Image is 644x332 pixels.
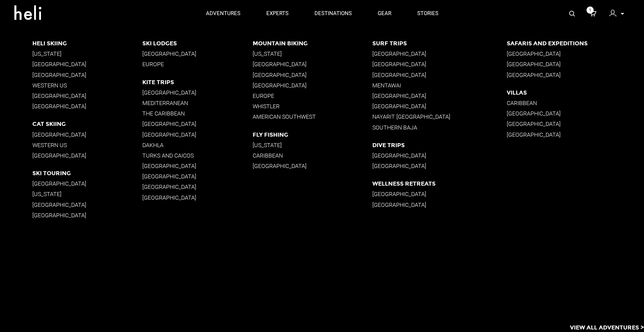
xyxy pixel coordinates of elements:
p: [GEOGRAPHIC_DATA] [32,201,143,208]
p: [US_STATE] [253,142,372,149]
p: [GEOGRAPHIC_DATA] [32,92,143,99]
p: Southern Baja [372,124,507,131]
p: [GEOGRAPHIC_DATA] [253,82,372,89]
p: The Caribbean [142,110,253,117]
p: [GEOGRAPHIC_DATA] [32,72,143,78]
p: [GEOGRAPHIC_DATA] [372,50,507,57]
p: American Southwest [253,113,372,120]
p: Heli Skiing [32,40,143,47]
p: Villas [507,89,644,96]
p: Wellness Retreats [372,180,507,187]
p: Nayarit [GEOGRAPHIC_DATA] [372,113,507,120]
p: [GEOGRAPHIC_DATA] [372,72,507,78]
p: [GEOGRAPHIC_DATA] [372,191,507,197]
p: [GEOGRAPHIC_DATA] [372,201,507,208]
p: [GEOGRAPHIC_DATA] [142,173,253,180]
p: [GEOGRAPHIC_DATA] [32,61,143,68]
p: Turks and Caicos [142,152,253,159]
p: [GEOGRAPHIC_DATA] [32,131,143,138]
p: Cat Skiing [32,120,143,127]
p: Europe [142,61,253,68]
p: [GEOGRAPHIC_DATA] [507,131,644,138]
p: [GEOGRAPHIC_DATA] [507,61,644,68]
p: [GEOGRAPHIC_DATA] [142,131,253,138]
p: adventures [206,10,240,17]
p: [GEOGRAPHIC_DATA] [32,103,143,110]
img: search-bar-icon.svg [569,11,575,17]
p: Europe [253,92,372,99]
p: Dive Trips [372,142,507,149]
p: Ski Touring [32,170,143,177]
p: Caribbean [253,152,372,159]
p: [GEOGRAPHIC_DATA] [372,103,507,110]
p: [GEOGRAPHIC_DATA] [142,120,253,127]
p: [GEOGRAPHIC_DATA] [32,212,143,219]
p: [GEOGRAPHIC_DATA] [507,120,644,127]
p: [US_STATE] [32,50,143,57]
p: [GEOGRAPHIC_DATA] [142,50,253,57]
p: [GEOGRAPHIC_DATA] [507,72,644,78]
p: [GEOGRAPHIC_DATA] [142,89,253,96]
p: [GEOGRAPHIC_DATA] [372,152,507,159]
p: [GEOGRAPHIC_DATA] [253,61,372,68]
p: Surf Trips [372,40,507,47]
p: Caribbean [507,100,644,106]
p: Mediterranean [142,100,253,106]
p: Western US [32,82,143,89]
p: [GEOGRAPHIC_DATA] [372,163,507,169]
img: signin-icon-3x.png [609,10,616,17]
p: destinations [314,10,352,17]
p: Kite Trips [142,79,253,86]
p: [GEOGRAPHIC_DATA] [142,183,253,190]
p: Fly Fishing [253,131,372,138]
p: [GEOGRAPHIC_DATA] [32,180,143,187]
p: [GEOGRAPHIC_DATA] [507,50,644,57]
p: [GEOGRAPHIC_DATA] [253,163,372,169]
p: Whistler [253,103,372,110]
p: experts [266,10,289,17]
span: 1 [586,6,594,14]
p: [GEOGRAPHIC_DATA] [253,72,372,78]
p: [US_STATE] [32,191,143,197]
p: Western US [32,142,143,149]
p: Safaris and Expeditions [507,40,644,47]
p: Mountain Biking [253,40,372,47]
p: Dakhla [142,142,253,149]
p: [GEOGRAPHIC_DATA] [142,194,253,201]
p: View All Adventures > [570,324,644,332]
p: Mentawai [372,82,507,89]
p: [GEOGRAPHIC_DATA] [32,152,143,159]
p: [GEOGRAPHIC_DATA] [507,110,644,117]
p: [GEOGRAPHIC_DATA] [142,163,253,169]
p: Ski Lodges [142,40,253,47]
p: [GEOGRAPHIC_DATA] [372,92,507,99]
p: [US_STATE] [253,50,372,57]
p: [GEOGRAPHIC_DATA] [372,61,507,68]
